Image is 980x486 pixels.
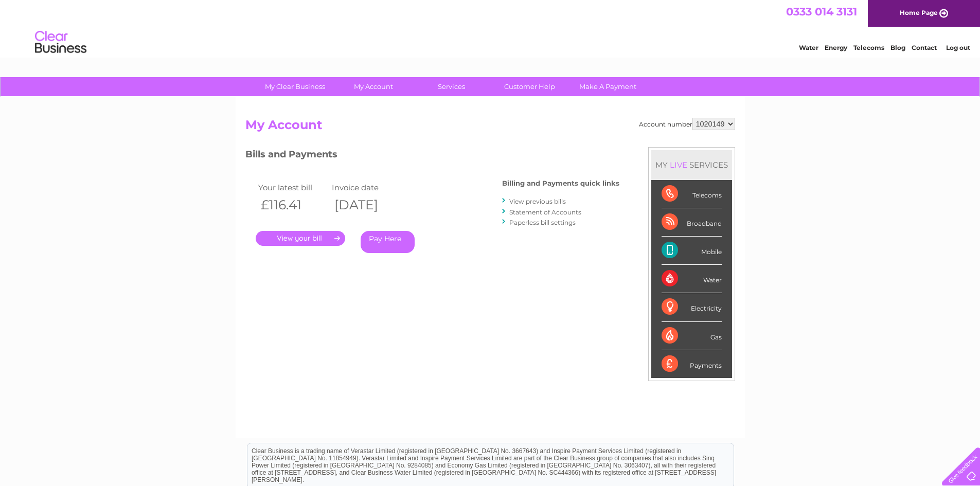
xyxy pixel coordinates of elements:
[409,77,494,96] a: Services
[245,118,735,137] h2: My Account
[256,231,345,246] a: .
[668,160,689,170] div: LIVE
[853,44,884,51] a: Telecoms
[253,77,337,96] a: My Clear Business
[890,44,905,51] a: Blog
[247,6,734,50] div: Clear Business is a trading name of Verastar Limited (registered in [GEOGRAPHIC_DATA] No. 3667643...
[361,231,415,253] a: Pay Here
[329,181,403,194] td: Invoice date
[487,77,572,96] a: Customer Help
[34,27,87,58] img: logo.png
[509,197,566,205] a: View previous bills
[946,44,970,51] a: Log out
[331,77,416,96] a: My Account
[662,265,722,293] div: Water
[912,44,937,51] a: Contact
[639,118,735,130] div: Account number
[662,237,722,265] div: Mobile
[662,322,722,350] div: Gas
[565,77,650,96] a: Make A Payment
[662,208,722,237] div: Broadband
[825,44,847,51] a: Energy
[799,44,818,51] a: Water
[662,350,722,378] div: Payments
[256,181,330,194] td: Your latest bill
[509,208,581,216] a: Statement of Accounts
[651,150,732,179] div: MY SERVICES
[662,180,722,208] div: Telecoms
[256,194,330,215] th: £116.41
[502,179,619,187] h4: Billing and Payments quick links
[245,147,619,165] h3: Bills and Payments
[786,5,857,18] a: 0333 014 3131
[509,219,576,226] a: Paperless bill settings
[329,194,403,215] th: [DATE]
[662,293,722,321] div: Electricity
